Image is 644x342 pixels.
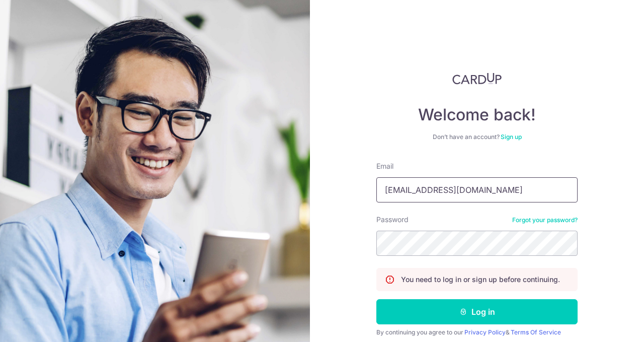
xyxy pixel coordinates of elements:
input: Enter your Email [376,177,578,202]
button: Log in [376,299,578,324]
label: Password [376,215,409,225]
a: Sign up [501,133,522,141]
h4: Welcome back! [376,105,578,125]
a: Terms Of Service [511,328,561,336]
a: Privacy Policy [464,328,506,336]
a: Forgot your password? [512,216,578,224]
div: By continuing you agree to our & [376,328,578,336]
p: You need to log in or sign up before continuing. [401,275,560,285]
label: Email [376,161,393,171]
img: CardUp Logo [452,73,502,85]
div: Don’t have an account? [376,133,578,141]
